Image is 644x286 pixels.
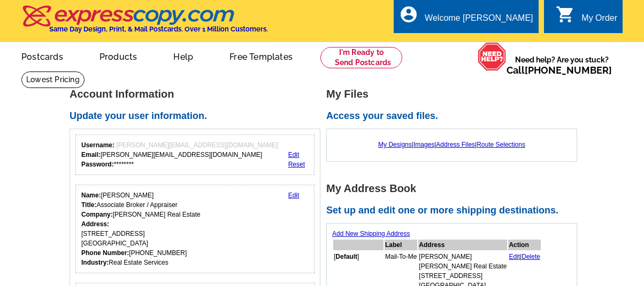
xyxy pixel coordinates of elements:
h2: Access your saved files. [326,110,583,122]
a: Postcards [4,43,80,68]
strong: Phone Number: [81,249,129,257]
a: [PHONE_NUMBER] [525,65,612,76]
h1: My Files [326,89,583,100]
div: | | | [332,134,571,155]
strong: Company: [81,211,113,218]
strong: Password: [81,161,114,168]
a: Add New Shipping Address [332,230,410,237]
th: Address [418,240,507,250]
div: Your personal details. [75,185,315,273]
a: Route Selections [477,141,525,148]
i: account_circle [399,5,418,24]
strong: Title: [81,201,96,209]
div: Your login information. [75,134,315,175]
span: Need help? Are you stuck? [507,54,617,76]
strong: Name: [81,192,101,199]
a: My Designs [378,141,412,148]
h1: My Address Book [326,183,583,194]
a: Products [82,43,155,68]
a: Help [156,43,210,68]
div: My Order [581,13,617,28]
h2: Update your user information. [70,110,326,122]
a: Address Files [436,141,475,148]
div: Welcome [PERSON_NAME] [425,13,533,28]
strong: Address: [81,220,109,228]
strong: Email: [81,151,101,158]
span: Call [507,65,612,76]
th: Label [385,240,417,250]
a: Edit [509,253,520,260]
i: shopping_cart [556,5,575,24]
a: Edit [288,151,300,158]
a: Reset [288,161,305,168]
th: Action [508,240,541,250]
a: Delete [522,253,540,260]
a: Free Templates [212,43,310,68]
h2: Set up and edit one or more shipping destinations. [326,205,583,217]
a: Edit [288,192,300,199]
div: [PERSON_NAME][EMAIL_ADDRESS][DOMAIN_NAME] ******** [81,140,278,169]
b: Default [335,253,357,260]
div: [PERSON_NAME] Associate Broker / Appraiser [PERSON_NAME] Real Estate [STREET_ADDRESS] [GEOGRAPHIC... [81,190,201,267]
strong: Username: [81,141,114,149]
img: help [478,42,507,70]
a: Images [413,141,434,148]
strong: Industry: [81,259,109,266]
span: [PERSON_NAME][EMAIL_ADDRESS][DOMAIN_NAME] [116,141,278,149]
a: Same Day Design, Print, & Mail Postcards. Over 1 Million Customers. [21,13,268,33]
h4: Same Day Design, Print, & Mail Postcards. Over 1 Million Customers. [49,25,268,33]
a: shopping_cart My Order [556,12,617,25]
h1: Account Information [70,89,326,100]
